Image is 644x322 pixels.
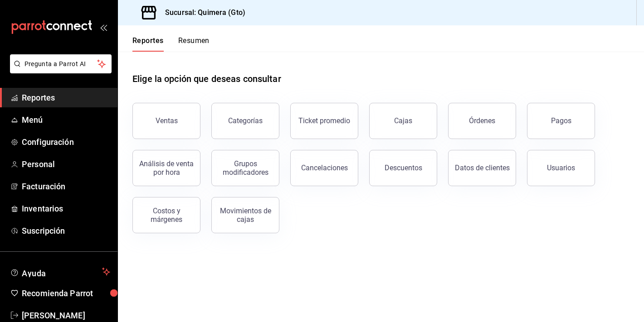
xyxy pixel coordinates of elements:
button: Ventas [132,103,200,139]
div: Ticket promedio [298,116,350,125]
div: Costos y márgenes [138,207,195,224]
button: Órdenes [448,103,516,139]
span: Ayuda [22,266,98,277]
button: Análisis de venta por hora [132,150,200,186]
button: Reportes [132,36,164,52]
div: Cajas [394,116,412,125]
div: Usuarios [547,163,575,172]
div: Análisis de venta por hora [138,159,195,177]
button: Resumen [178,36,210,52]
button: Datos de clientes [448,150,516,186]
h1: Elige la opción que deseas consultar [132,72,281,86]
div: Movimientos de cajas [217,207,273,224]
button: Pregunta a Parrot AI [10,54,112,73]
button: Ticket promedio [290,103,358,139]
div: Descuentos [385,163,422,172]
div: Categorías [228,116,263,125]
span: Reportes [22,91,110,104]
span: Configuración [22,136,110,148]
span: Menú [22,114,110,126]
div: Grupos modificadores [217,159,273,177]
button: Costos y márgenes [132,197,200,233]
button: Cancelaciones [290,150,358,186]
div: Órdenes [469,116,495,125]
div: Pagos [551,116,571,125]
button: Usuarios [527,150,595,186]
button: open_drawer_menu [100,24,107,31]
h3: Sucursal: Quimera (Gto) [158,7,245,18]
a: Pregunta a Parrot AI [6,66,112,75]
span: Personal [22,158,110,170]
button: Pagos [527,103,595,139]
span: Facturación [22,180,110,192]
button: Categorías [211,103,279,139]
div: navigation tabs [132,36,210,52]
span: Pregunta a Parrot AI [24,59,98,69]
button: Cajas [369,103,437,139]
button: Descuentos [369,150,437,186]
button: Movimientos de cajas [211,197,279,233]
button: Grupos modificadores [211,150,279,186]
span: Inventarios [22,202,110,215]
div: Cancelaciones [301,163,348,172]
span: Recomienda Parrot [22,287,110,299]
span: Suscripción [22,225,110,237]
div: Ventas [156,116,178,125]
span: [PERSON_NAME] [22,309,110,322]
div: Datos de clientes [455,163,510,172]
